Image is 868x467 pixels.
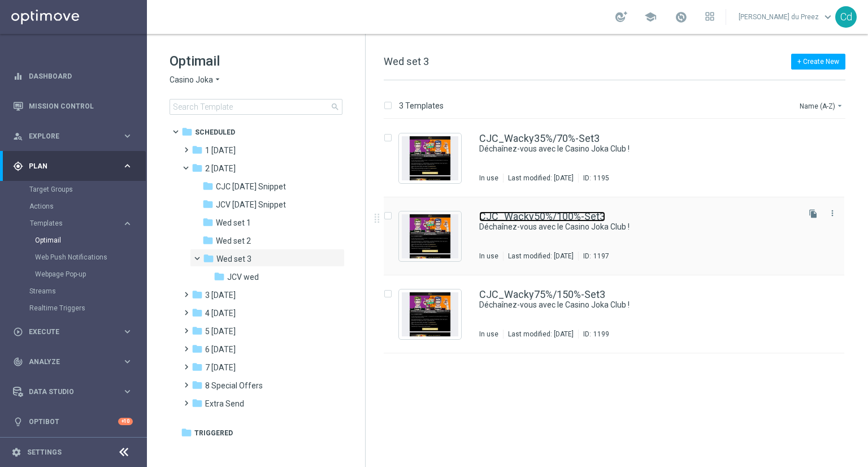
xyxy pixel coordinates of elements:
div: In use [479,174,498,183]
i: track_changes [13,357,23,367]
h1: Optimail [170,52,342,70]
span: Plan [29,163,122,170]
span: 2 Wednesday [205,163,236,174]
img: 1195.jpeg [402,136,458,180]
i: folder [192,343,203,354]
a: Settings [27,449,62,456]
span: 1 Tuesday [205,145,236,155]
div: Déchaînez-vous avec le Casino Joka Club ! [479,222,797,232]
i: more_vert [828,209,837,218]
i: folder [192,325,203,336]
span: Wed set 1 [216,218,251,228]
i: folder [192,361,203,373]
div: Webpage Pop-up [35,266,146,283]
div: In use [479,252,498,261]
span: JCV wed [227,272,259,282]
span: 4 Friday [205,308,236,318]
div: 1197 [593,252,609,261]
button: + Create New [791,54,845,70]
div: Cd [835,6,857,28]
div: Templates [29,215,146,283]
div: ID: [578,330,609,339]
span: Analyze [29,358,122,365]
span: Triggered [194,428,233,438]
span: Execute [29,328,122,335]
img: 1199.jpeg [402,292,458,336]
i: play_circle_outline [13,327,23,337]
a: Target Groups [29,185,118,194]
span: Data Studio [29,388,122,395]
a: Realtime Triggers [29,304,118,313]
span: 3 Thursday [205,290,236,300]
span: keyboard_arrow_down [822,11,834,23]
span: CJC Wednesday Snippet [216,181,286,192]
div: Last modified: [DATE] [504,330,578,339]
div: person_search Explore keyboard_arrow_right [12,132,133,141]
button: lightbulb Optibot +10 [12,417,133,426]
div: Dashboard [13,61,133,91]
input: Search Template [170,99,342,115]
button: Mission Control [12,102,133,111]
div: Optibot [13,407,133,436]
i: arrow_drop_down [213,75,222,85]
a: [PERSON_NAME] du Preezkeyboard_arrow_down [737,8,835,25]
i: keyboard_arrow_right [122,161,133,171]
a: Dashboard [29,61,133,91]
i: folder [202,217,214,228]
i: folder [192,144,203,155]
div: Execute [13,327,122,337]
div: gps_fixed Plan keyboard_arrow_right [12,162,133,171]
div: Streams [29,283,146,300]
span: search [331,102,340,111]
span: 7 Monday [205,362,236,373]
div: ID: [578,252,609,261]
a: Déchaînez-vous avec le Casino Joka Club ! [479,300,771,310]
span: school [644,11,657,23]
img: 1197.jpeg [402,214,458,258]
a: CJC_Wacky75%/150%-Set3 [479,289,605,300]
a: CJC_Wacky35%/70%-Set3 [479,133,600,144]
i: folder [181,427,192,438]
span: Templates [30,220,111,227]
button: Casino Joka arrow_drop_down [170,75,222,85]
i: equalizer [13,71,23,81]
span: Wed set 2 [216,236,251,246]
div: 1195 [593,174,609,183]
span: 5 Saturday [205,326,236,336]
i: keyboard_arrow_right [122,386,133,397]
button: Data Studio keyboard_arrow_right [12,387,133,396]
i: gps_fixed [13,161,23,171]
i: keyboard_arrow_right [122,218,133,229]
i: folder [192,289,203,300]
i: folder [192,162,203,174]
i: arrow_drop_down [835,101,844,110]
i: folder [214,271,225,282]
div: Press SPACE to select this row. [372,275,866,353]
div: Explore [13,131,122,141]
a: Webpage Pop-up [35,270,118,279]
div: Optimail [35,232,146,249]
i: keyboard_arrow_right [122,131,133,141]
a: Mission Control [29,91,133,121]
a: CJC_Wacky50%/100%-Set3 [479,211,605,222]
span: JCV Wednesday Snippet [216,200,286,210]
span: Explore [29,133,122,140]
a: Web Push Notifications [35,253,118,262]
button: Name (A-Z)arrow_drop_down [798,99,845,113]
div: Last modified: [DATE] [504,174,578,183]
i: keyboard_arrow_right [122,356,133,367]
div: Mission Control [13,91,133,121]
i: lightbulb [13,417,23,427]
div: equalizer Dashboard [12,72,133,81]
div: play_circle_outline Execute keyboard_arrow_right [12,327,133,336]
div: Press SPACE to select this row. [372,119,866,197]
a: Optibot [29,407,118,436]
button: file_copy [806,206,821,221]
i: folder [203,253,214,264]
a: Déchaînez-vous avec le Casino Joka Club ! [479,144,771,154]
div: Plan [13,161,122,171]
i: file_copy [809,209,818,218]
